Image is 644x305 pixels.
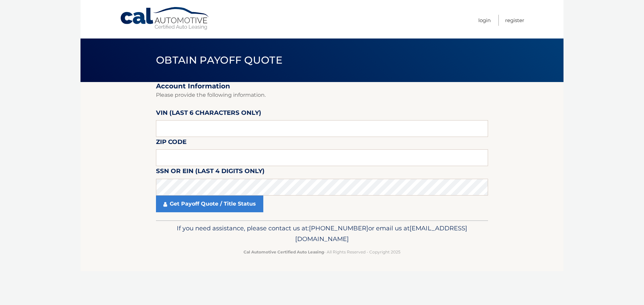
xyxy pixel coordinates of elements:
h2: Account Information [156,82,488,90]
a: Register [505,15,524,26]
a: Get Payoff Quote / Title Status [156,196,263,212]
p: - All Rights Reserved - Copyright 2025 [160,248,484,255]
strong: Cal Automotive Certified Auto Leasing [244,249,324,254]
label: SSN or EIN (last 4 digits only) [156,166,265,178]
label: Zip Code [156,137,186,149]
span: Obtain Payoff Quote [156,54,282,66]
a: Cal Automotive [120,7,210,30]
span: [PHONE_NUMBER] [309,224,368,232]
label: VIN (last 6 characters only) [156,108,261,120]
p: If you need assistance, please contact us at: or email us at [160,223,484,244]
a: Login [478,15,491,26]
p: Please provide the following information. [156,90,488,100]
